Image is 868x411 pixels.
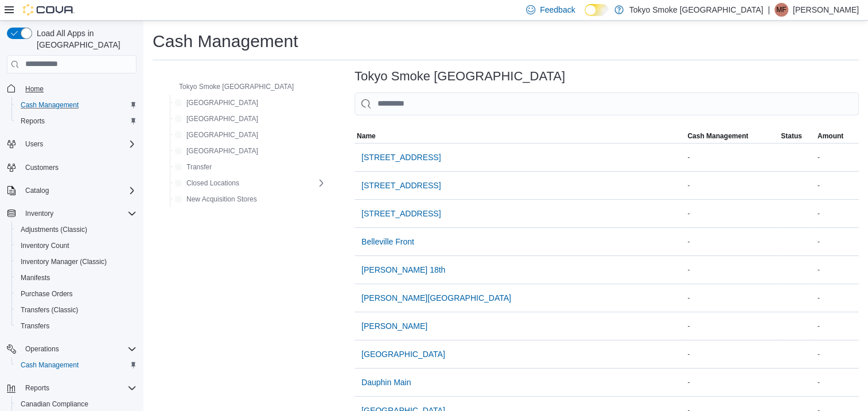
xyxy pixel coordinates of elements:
[16,319,137,333] span: Transfers
[25,84,44,94] span: Home
[16,303,83,317] a: Transfers (Classic)
[2,80,141,97] button: Home
[776,3,786,17] span: MF
[361,348,445,360] span: [GEOGRAPHIC_DATA]
[21,225,87,234] span: Adjustments (Classic)
[16,114,49,128] a: Reports
[25,139,43,149] span: Users
[361,320,427,332] span: [PERSON_NAME]
[11,97,141,113] button: Cash Management
[585,4,609,16] input: Dark Mode
[357,258,450,281] button: [PERSON_NAME] 18th
[685,235,779,249] div: -
[21,82,48,96] a: Home
[2,136,141,152] button: Users
[361,152,441,163] span: [STREET_ADDRESS]
[629,3,764,17] p: Tokyo Smoke [GEOGRAPHIC_DATA]
[32,28,137,51] span: Load All Apps in [GEOGRAPHIC_DATA]
[357,343,450,366] button: [GEOGRAPHIC_DATA]
[774,3,788,17] div: Matthew Frolander
[21,184,53,197] button: Catalog
[21,342,64,356] button: Operations
[16,397,93,411] a: Canadian Compliance
[25,344,59,354] span: Operations
[186,162,212,172] span: Transfer
[361,377,411,388] span: Dauphin Main
[2,205,141,222] button: Inventory
[11,238,141,254] button: Inventory Count
[16,271,55,285] a: Manifests
[685,150,779,164] div: -
[21,241,69,250] span: Inventory Count
[361,264,445,276] span: [PERSON_NAME] 18th
[16,223,137,236] span: Adjustments (Classic)
[21,207,137,220] span: Inventory
[25,163,59,172] span: Customers
[21,100,79,110] span: Cash Management
[186,114,258,123] span: [GEOGRAPHIC_DATA]
[21,342,137,356] span: Operations
[815,129,859,143] button: Amount
[21,160,137,175] span: Customers
[21,400,88,409] span: Canadian Compliance
[815,291,859,305] div: -
[793,3,859,17] p: [PERSON_NAME]
[357,174,445,197] button: [STREET_ADDRESS]
[16,255,137,269] span: Inventory Manager (Classic)
[355,92,859,115] input: This is a search bar. As you type, the results lower in the page will automatically filter.
[186,195,257,204] span: New Acquisition Stores
[21,305,78,315] span: Transfers (Classic)
[361,208,441,219] span: [STREET_ADDRESS]
[815,347,859,361] div: -
[21,207,58,220] button: Inventory
[361,292,511,304] span: [PERSON_NAME][GEOGRAPHIC_DATA]
[768,3,770,17] p: |
[170,160,216,174] button: Transfer
[357,315,432,338] button: [PERSON_NAME]
[2,183,141,199] button: Catalog
[16,98,83,112] a: Cash Management
[815,150,859,164] div: -
[16,239,137,253] span: Inventory Count
[21,381,137,395] span: Reports
[16,271,137,285] span: Manifests
[21,321,49,331] span: Transfers
[16,397,137,411] span: Canadian Compliance
[540,4,575,15] span: Feedback
[818,131,843,141] span: Amount
[186,98,258,107] span: [GEOGRAPHIC_DATA]
[685,207,779,220] div: -
[170,96,263,110] button: [GEOGRAPHIC_DATA]
[153,30,298,53] h1: Cash Management
[21,82,137,96] span: Home
[11,286,141,302] button: Purchase Orders
[11,254,141,270] button: Inventory Manager (Classic)
[16,114,137,128] span: Reports
[170,112,263,126] button: [GEOGRAPHIC_DATA]
[11,302,141,318] button: Transfers (Classic)
[21,137,48,151] button: Users
[357,146,445,169] button: [STREET_ADDRESS]
[815,263,859,277] div: -
[186,179,239,188] span: Closed Locations
[357,202,445,225] button: [STREET_ADDRESS]
[685,129,779,143] button: Cash Management
[11,113,141,129] button: Reports
[779,129,815,143] button: Status
[815,375,859,389] div: -
[163,80,298,94] button: Tokyo Smoke [GEOGRAPHIC_DATA]
[16,319,54,333] a: Transfers
[685,347,779,361] div: -
[2,380,141,396] button: Reports
[687,131,748,141] span: Cash Management
[815,235,859,249] div: -
[357,230,419,253] button: Belleville Front
[357,131,376,141] span: Name
[16,287,137,301] span: Purchase Orders
[16,255,111,269] a: Inventory Manager (Classic)
[355,129,685,143] button: Name
[21,137,137,151] span: Users
[585,16,585,17] span: Dark Mode
[16,223,92,236] a: Adjustments (Classic)
[2,159,141,176] button: Customers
